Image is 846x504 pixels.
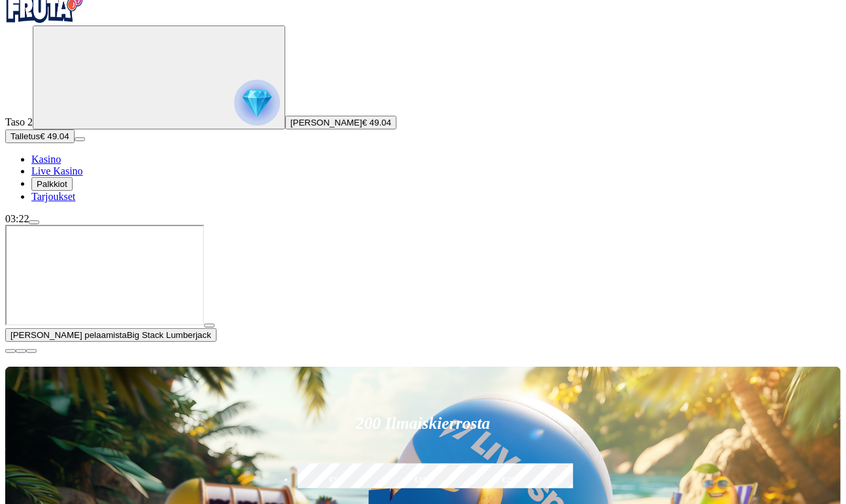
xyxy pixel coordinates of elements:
span: Talletus [10,131,40,141]
label: €50 [294,462,378,499]
button: Palkkiot [31,177,73,191]
img: reward progress [234,80,280,126]
button: fullscreen icon [26,349,37,353]
a: Tarjoukset [31,191,75,202]
label: €250 [469,462,552,499]
span: [PERSON_NAME] pelaamista [10,330,127,340]
iframe: Big Stack Lumberjack [5,225,204,326]
button: [PERSON_NAME] pelaamistaBig Stack Lumberjack [5,328,217,342]
span: € 49.04 [40,131,69,141]
span: [PERSON_NAME] [291,118,362,127]
button: [PERSON_NAME]€ 49.04 [285,116,397,129]
span: Taso 2 [5,116,33,127]
span: 03:22 [5,213,29,224]
button: Talletusplus icon€ 49.04 [5,129,75,143]
a: Kasino [31,154,61,165]
button: menu [75,137,85,141]
a: Fruta [5,14,84,25]
button: reward progress [33,25,285,129]
label: €150 [381,462,465,499]
button: chevron-down icon [16,349,26,353]
span: Big Stack Lumberjack [127,330,211,340]
nav: Main menu [5,154,841,203]
a: Live Kasino [31,165,83,176]
span: Palkkiot [37,179,67,189]
span: € 49.04 [362,118,391,127]
button: close icon [5,349,16,353]
button: play icon [204,324,215,328]
button: menu [29,220,39,224]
